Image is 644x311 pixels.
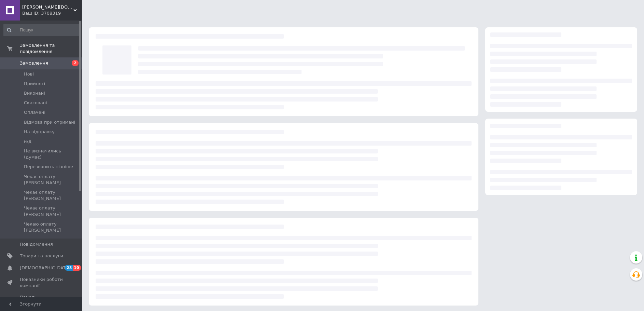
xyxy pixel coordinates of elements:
span: 10 [73,265,81,271]
span: Повідомлення [20,241,53,247]
span: На відправку [24,129,55,135]
span: Чекає оплату [PERSON_NAME] [24,174,80,186]
span: 28 [65,265,73,271]
span: Скасовані [24,100,47,106]
span: Замовлення [20,60,48,66]
input: Пошук [3,24,81,36]
span: Панель управління [20,294,63,307]
span: Виконані [24,90,45,96]
div: Ваш ID: 3708319 [22,10,82,16]
span: Оплачені [24,109,45,116]
span: Прийняті [24,81,45,87]
span: Показники роботи компанії [20,276,63,289]
span: 2 [72,60,79,66]
span: Нові [24,71,34,77]
span: stefania.shop [22,4,73,10]
span: Замовлення та повідомлення [20,42,82,55]
span: Товари та послуги [20,253,63,259]
span: Чекаю оплату [PERSON_NAME] [24,221,80,233]
span: н/д [24,138,31,145]
span: Перезвонить пізніше [24,164,73,170]
span: [DEMOGRAPHIC_DATA] [20,265,70,271]
span: Чекає оплату [PERSON_NAME] [24,189,80,202]
span: Відмова при отримані [24,119,75,125]
span: Не визначились (думає) [24,148,80,160]
span: Чекає оплату [PERSON_NAME] [24,205,80,217]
